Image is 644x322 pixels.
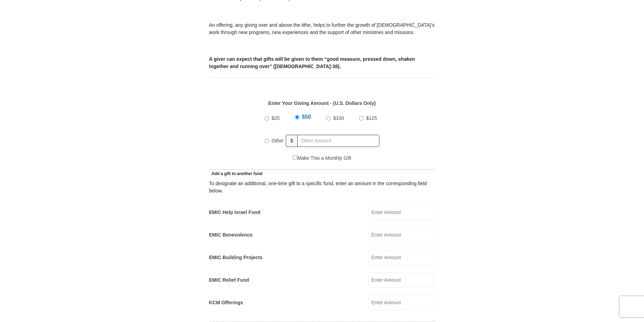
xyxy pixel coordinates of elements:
input: Other Amount [297,135,379,147]
label: Make This a Monthly Gift [293,155,351,162]
label: EMIC Benevolence [209,231,252,239]
input: Enter Amount [369,272,435,288]
input: Enter Amount [369,295,435,310]
label: EMIC Building Projects [209,254,263,261]
input: Enter Amount [369,250,435,265]
span: Add a gift to another fund [209,171,263,176]
input: Enter Amount [369,227,435,242]
span: $100 [333,115,344,121]
b: A giver can expect that gifts will be given to them “good measure, pressed down, shaken together ... [209,56,415,69]
p: An offering, any giving over and above the tithe, helps to further the growth of [DEMOGRAPHIC_DAT... [209,22,435,36]
span: $125 [366,115,377,121]
label: KCM Offerings [209,299,243,306]
span: $25 [272,115,280,121]
label: EMIC Relief Fund [209,276,249,284]
span: $50 [302,114,311,120]
input: Make This a Monthly Gift [293,155,297,160]
label: EMIC Help Israel Fund [209,209,260,216]
div: To designate an additional, one-time gift to a specific fund, enter an amount in the correspondin... [209,180,435,195]
span: $ [286,135,298,147]
span: Other [272,138,284,143]
input: Enter Amount [369,205,435,220]
strong: Enter Your Giving Amount - (U.S. Dollars Only) [268,100,376,106]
